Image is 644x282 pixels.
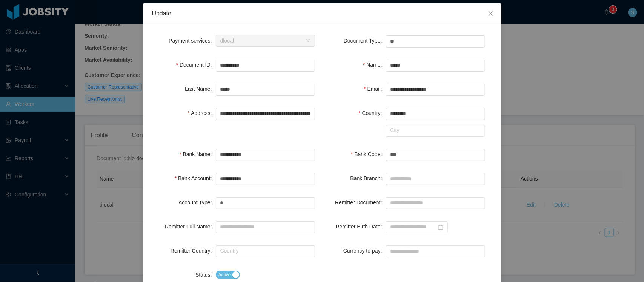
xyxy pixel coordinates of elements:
[218,271,231,279] span: Active
[220,35,234,46] div: dlocal
[165,224,215,230] label: Remitter Full Name
[386,60,485,72] input: Name
[364,86,386,92] label: Email
[386,35,485,48] input: Document Type
[188,110,216,116] label: Address
[171,248,216,254] label: Remitter Country
[386,84,485,96] input: Email
[178,199,215,205] label: Account Type
[386,197,485,209] input: Remitter Document
[438,225,443,230] i: icon: calendar
[216,271,240,279] button: Status
[216,197,315,209] input: Account Type
[336,224,386,230] label: Remitter Birth Date
[480,3,501,25] button: Close
[386,149,485,161] input: Bank Code
[216,221,315,233] input: Remitter Full Name
[185,86,216,92] label: Last Name
[335,199,386,205] label: Remitter Document
[386,245,485,257] input: Currency to pay
[195,272,216,278] label: Status
[152,9,492,18] div: Update
[216,173,315,185] input: Bank Account
[488,11,494,17] i: icon: close
[344,38,386,44] label: Document Type
[216,149,315,161] input: Bank Name
[175,175,216,181] label: Bank Account
[169,38,215,44] label: Payment services
[216,60,315,72] input: Document ID
[363,62,386,68] label: Name
[179,151,216,157] label: Bank Name
[350,175,386,181] label: Bank Branch
[351,151,386,157] label: Bank Code
[343,248,386,254] label: Currency to pay
[358,110,386,116] label: Country
[216,108,315,120] input: Address
[216,84,315,96] input: Last Name
[176,62,216,68] label: Document ID
[306,38,310,44] i: icon: down
[386,173,485,185] input: Bank Branch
